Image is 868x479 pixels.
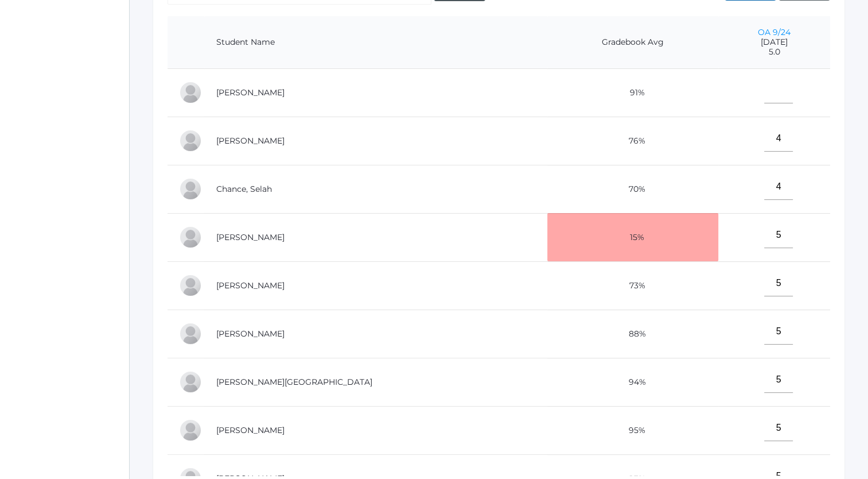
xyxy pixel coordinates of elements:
[547,68,718,117] td: 91%
[216,280,285,291] a: [PERSON_NAME]
[730,37,819,47] span: [DATE]
[547,310,718,358] td: 88%
[547,261,718,310] td: 73%
[205,16,547,69] th: Student Name
[179,274,202,297] div: Chase Farnes
[216,232,285,242] a: [PERSON_NAME]
[216,136,285,146] a: [PERSON_NAME]
[547,213,718,261] td: 15%
[179,419,202,442] div: Payton Paterson
[216,87,285,98] a: [PERSON_NAME]
[758,27,791,37] a: OA 9/24
[216,329,285,339] a: [PERSON_NAME]
[179,81,202,104] div: Josey Baker
[547,165,718,213] td: 70%
[216,425,285,435] a: [PERSON_NAME]
[547,117,718,165] td: 76%
[216,184,272,194] a: Chance, Selah
[179,322,202,345] div: Raelyn Hazen
[730,47,819,57] span: 5.0
[179,226,202,249] div: Levi Erner
[216,377,372,387] a: [PERSON_NAME][GEOGRAPHIC_DATA]
[547,358,718,406] td: 94%
[179,177,202,200] div: Selah Chance
[179,129,202,152] div: Gabby Brozek
[179,370,202,393] div: Shelby Hill
[547,16,718,69] th: Gradebook Avg
[547,406,718,454] td: 95%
